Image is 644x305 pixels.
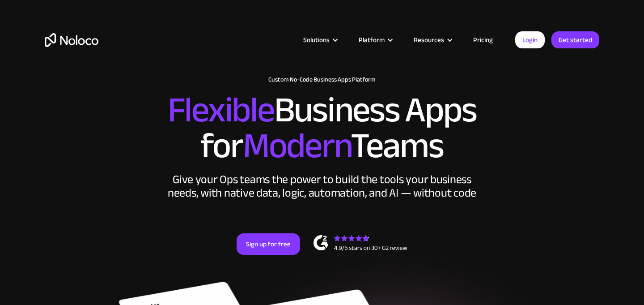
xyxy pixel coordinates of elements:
[515,31,545,48] a: Login
[292,34,347,46] div: Solutions
[402,34,462,46] div: Resources
[237,233,300,255] a: Sign up for free
[303,34,330,46] div: Solutions
[359,34,385,46] div: Platform
[168,77,274,143] span: Flexible
[462,34,504,46] a: Pricing
[165,173,479,200] div: Give your Ops teams the power to build the tools your business needs, with native data, logic, au...
[45,92,599,164] h2: Business Apps for Teams
[414,34,444,46] div: Resources
[551,31,599,48] a: Get started
[347,34,402,46] div: Platform
[243,112,351,179] span: Modern
[45,33,98,47] a: home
